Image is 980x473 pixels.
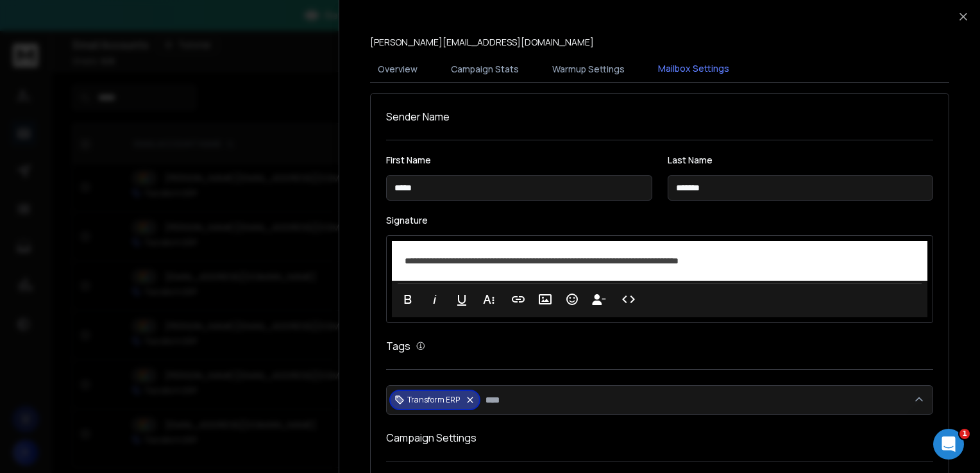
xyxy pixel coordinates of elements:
button: Italic (Ctrl+I) [423,286,447,312]
label: First Name [386,156,652,165]
button: Code View [616,286,641,312]
button: Warmup Settings [545,55,632,83]
h1: Sender Name [386,109,933,124]
button: More Text [477,286,501,312]
span: 1 [959,429,970,439]
button: Overview [370,55,425,83]
button: Insert Link (Ctrl+K) [506,286,530,312]
button: Underline (Ctrl+U) [450,286,474,312]
button: Insert Image (Ctrl+P) [533,286,557,312]
label: Last Name [668,156,934,165]
p: Transform ERP [407,395,460,405]
button: Bold (Ctrl+B) [396,286,420,312]
button: Emoticons [560,286,584,312]
iframe: Intercom live chat [933,429,964,460]
h1: Tags [386,338,410,354]
h1: Campaign Settings [386,430,933,445]
button: Insert Unsubscribe Link [587,286,611,312]
button: Mailbox Settings [650,54,737,84]
label: Signature [386,216,933,225]
button: Campaign Stats [443,55,527,83]
p: [PERSON_NAME][EMAIL_ADDRESS][DOMAIN_NAME] [370,36,594,49]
